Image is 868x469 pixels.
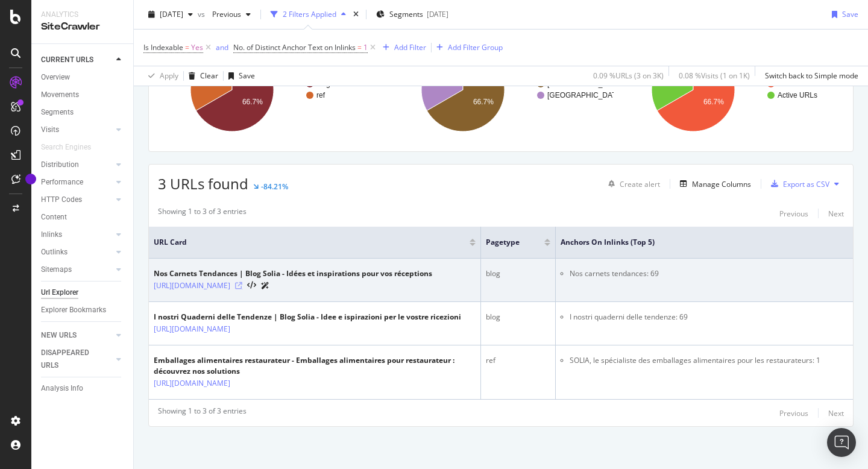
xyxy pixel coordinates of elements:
a: NEW URLS [41,329,113,342]
a: DISAPPEARED URLS [41,347,113,372]
div: Previous [779,408,808,418]
span: vs [198,9,207,19]
div: Explorer Bookmarks [41,304,106,316]
a: Search Engines [41,141,103,154]
div: times [351,8,361,20]
div: Analytics [41,10,124,20]
div: NEW URLS [41,329,77,342]
div: Showing 1 to 3 of 3 entries [158,206,247,221]
button: Apply [143,66,178,86]
a: Analysis Info [41,382,125,395]
button: 2 Filters Applied [266,5,351,24]
a: HTTP Codes [41,194,113,206]
span: 2025 Aug. 10th [160,9,183,19]
div: Next [828,209,844,219]
button: Manage Columns [675,177,751,191]
div: Analysis Info [41,382,83,395]
span: No. of Distinct Anchor Text on Inlinks [233,42,356,52]
span: 1 [363,39,368,56]
a: Performance [41,176,113,189]
text: Active URLs [778,91,817,99]
div: Showing 1 to 3 of 3 entries [158,406,247,420]
div: Tooltip anchor [25,174,36,184]
button: Segments[DATE] [371,5,453,24]
span: 3 URLs found [158,174,248,194]
a: Outlinks [41,246,113,259]
button: Previous [207,5,256,24]
div: Search Engines [41,141,91,154]
div: Performance [41,176,83,189]
text: [GEOGRAPHIC_DATA] [547,91,623,99]
button: Create alert [603,174,660,194]
button: Save [224,66,255,86]
svg: A chart. [158,37,383,142]
div: Outlinks [41,246,68,259]
text: blog [316,80,330,88]
button: Export as CSV [766,174,829,194]
text: 66.7% [473,98,494,106]
button: Add Filter [378,40,426,55]
div: Save [239,71,255,81]
div: Nos Carnets Tendances | Blog Solia - Idées et inspirations pour vos réceptions [154,268,432,279]
button: Next [828,206,844,221]
div: Movements [41,89,79,101]
div: blog [486,268,551,279]
span: Segments [389,9,423,19]
span: Anchors on Inlinks (top 5) [561,237,830,248]
a: CURRENT URLS [41,54,113,66]
div: Previous [779,209,808,219]
a: [URL][DOMAIN_NAME] [154,323,230,335]
button: Next [828,406,844,420]
text: [GEOGRAPHIC_DATA] [547,80,623,88]
div: Add Filter Group [448,42,503,52]
div: Switch back to Simple mode [765,71,858,81]
a: Sitemaps [41,263,113,276]
div: Add Filter [394,42,426,52]
span: = [357,42,362,52]
div: SiteCrawler [41,20,124,34]
span: URL Card [154,237,467,248]
div: HTTP Codes [41,194,82,206]
div: Save [842,9,858,19]
li: SOLIA, le spécialiste des emballages alimentaires pour les restaurateurs: 1 [570,355,848,366]
button: View HTML Source [247,282,256,290]
text: 66.7% [242,98,263,106]
span: Is Indexable [143,42,183,52]
div: 2 Filters Applied [283,9,336,19]
a: [URL][DOMAIN_NAME] [154,280,230,292]
div: Segments [41,106,74,119]
div: Apply [160,71,178,81]
div: [DATE] [427,9,448,19]
div: ref [486,355,551,366]
svg: A chart. [619,37,844,142]
text: ref [316,91,325,99]
div: Manage Columns [692,179,751,189]
div: blog [486,312,551,323]
button: Add Filter Group [432,40,503,55]
div: and [216,42,228,52]
button: and [216,42,228,53]
a: AI Url Details [261,279,269,292]
div: Next [828,408,844,418]
span: pagetype [486,237,527,248]
div: Open Intercom Messenger [827,428,856,457]
div: DISAPPEARED URLS [41,347,102,372]
div: Visits [41,124,59,136]
li: I nostri quaderni delle tendenze: 69 [570,312,848,323]
svg: A chart. [389,37,614,142]
button: [DATE] [143,5,198,24]
div: Clear [200,71,218,81]
a: [URL][DOMAIN_NAME] [154,377,230,389]
div: Sitemaps [41,263,72,276]
li: Nos carnets tendances: 69 [570,268,848,279]
span: = [185,42,189,52]
div: Create alert [620,179,660,189]
button: Switch back to Simple mode [760,66,858,86]
a: Movements [41,89,125,101]
a: Url Explorer [41,286,125,299]
a: Segments [41,106,125,119]
div: I nostri Quaderni delle Tendenze | Blog Solia - Idee e ispirazioni per le vostre ricezioni [154,312,461,323]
